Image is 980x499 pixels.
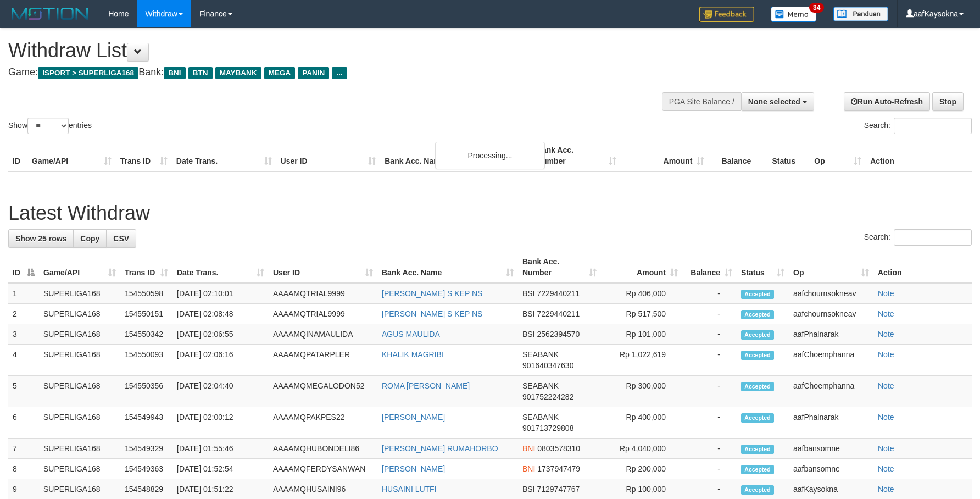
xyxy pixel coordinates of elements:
td: aafbansomne [789,439,873,459]
td: 1 [8,283,39,304]
a: Note [878,289,894,298]
td: [DATE] 02:08:48 [172,304,269,324]
th: User ID: activate to sort column ascending [269,252,377,283]
th: Game/API: activate to sort column ascending [39,252,120,283]
label: Search: [864,229,972,246]
a: Note [878,350,894,359]
span: BNI [164,67,185,79]
td: SUPERLIGA168 [39,459,120,479]
span: Copy 901713729808 to clipboard [522,424,573,433]
span: Copy 0803578310 to clipboard [537,444,580,453]
td: aafChoemphanna [789,376,873,407]
img: Button%20Memo.svg [771,7,817,22]
h1: Withdraw List [8,40,642,62]
td: 6 [8,407,39,439]
img: MOTION_logo.png [8,5,92,22]
th: Balance [709,140,767,171]
th: Bank Acc. Number [532,140,621,171]
span: Copy [80,234,99,243]
td: AAAAMQFERDYSANWAN [269,459,377,479]
a: Run Auto-Refresh [844,92,930,111]
input: Search: [894,118,972,134]
a: Note [878,413,894,422]
td: 8 [8,459,39,479]
input: Search: [894,229,972,246]
a: [PERSON_NAME] S KEP NS [382,289,482,298]
span: Accepted [741,330,774,340]
th: Date Trans. [172,140,276,171]
td: AAAAMQPAKPES22 [269,407,377,439]
a: HUSAINI LUTFI [382,485,437,494]
span: Copy 7129747767 to clipboard [537,485,580,494]
label: Search: [864,118,972,134]
span: BNI [522,464,535,473]
td: Rp 1,022,619 [601,345,682,376]
th: Status: activate to sort column ascending [737,252,789,283]
td: [DATE] 02:00:12 [172,407,269,439]
a: Note [878,485,894,494]
td: [DATE] 02:06:16 [172,345,269,376]
th: Bank Acc. Name [380,140,532,171]
a: Note [878,444,894,453]
th: Date Trans.: activate to sort column ascending [172,252,269,283]
td: - [682,459,737,479]
a: Show 25 rows [8,229,74,248]
a: Note [878,381,894,390]
a: Copy [73,229,107,248]
span: SEABANK [522,381,559,390]
span: Copy 901752224282 to clipboard [522,392,573,401]
span: BSI [522,289,535,298]
td: 154550093 [120,345,172,376]
td: Rp 406,000 [601,283,682,304]
span: BSI [522,309,535,318]
td: 4 [8,345,39,376]
td: SUPERLIGA168 [39,304,120,324]
th: Game/API [27,140,116,171]
td: aafChoemphanna [789,345,873,376]
th: Balance: activate to sort column ascending [682,252,737,283]
td: 5 [8,376,39,407]
td: 154549329 [120,439,172,459]
td: - [682,283,737,304]
span: Accepted [741,290,774,299]
th: Action [866,140,972,171]
span: Copy 7229440211 to clipboard [537,309,580,318]
td: SUPERLIGA168 [39,439,120,459]
td: - [682,439,737,459]
td: [DATE] 01:52:54 [172,459,269,479]
a: Stop [932,92,964,111]
a: KHALIK MAGRIBI [382,350,444,359]
td: SUPERLIGA168 [39,283,120,304]
span: None selected [748,97,800,106]
span: CSV [113,234,129,243]
td: SUPERLIGA168 [39,345,120,376]
a: CSV [106,229,136,248]
span: ISPORT > SUPERLIGA168 [38,67,138,79]
span: SEABANK [522,350,559,359]
span: Accepted [741,465,774,474]
td: aafPhalnarak [789,324,873,345]
span: BNI [522,444,535,453]
td: Rp 400,000 [601,407,682,439]
td: - [682,304,737,324]
span: 34 [809,3,824,13]
td: - [682,345,737,376]
td: 154549943 [120,407,172,439]
td: AAAAMQTRIAL9999 [269,304,377,324]
a: ROMA [PERSON_NAME] [382,381,470,390]
td: AAAAMQINAMAULIDA [269,324,377,345]
th: Amount: activate to sort column ascending [601,252,682,283]
td: 7 [8,439,39,459]
td: Rp 517,500 [601,304,682,324]
img: Feedback.jpg [699,7,754,22]
td: SUPERLIGA168 [39,324,120,345]
th: Op [810,140,866,171]
span: SEABANK [522,413,559,422]
span: Copy 901640347630 to clipboard [522,361,573,370]
td: Rp 200,000 [601,459,682,479]
label: Show entries [8,118,92,134]
span: BSI [522,330,535,339]
a: AGUS MAULIDA [382,330,440,339]
td: [DATE] 01:55:46 [172,439,269,459]
td: SUPERLIGA168 [39,407,120,439]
